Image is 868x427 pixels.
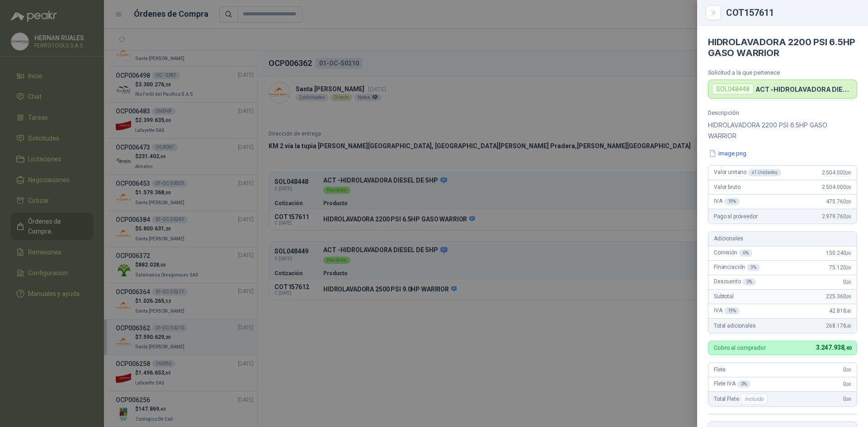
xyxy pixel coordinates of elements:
div: Total adicionales [708,319,857,333]
span: 475.760 [826,198,851,205]
span: 2.504.000 [822,169,851,176]
span: 42.818 [829,308,851,314]
div: x 1 Unidades [748,169,781,176]
span: 2.979.760 [822,213,851,220]
span: ,00 [846,265,851,270]
span: IVA [714,198,740,205]
span: Total Flete [714,394,769,404]
div: Incluido [741,394,768,404]
span: Comisión [714,249,752,257]
span: Flete IVA [714,380,750,388]
span: ,40 [846,324,851,328]
span: 0 [843,279,851,285]
span: 150.240 [826,250,851,256]
div: 3 % [747,264,760,271]
span: 0 [843,366,851,373]
div: 0 % [743,278,756,286]
button: image.png [708,149,747,158]
span: 0 [843,396,851,402]
span: 225.360 [826,293,851,300]
span: ,00 [846,185,851,190]
span: ,00 [846,367,851,372]
span: ,00 [846,251,851,256]
span: Flete [714,366,726,373]
span: ,40 [846,309,851,314]
span: Financiación [714,264,760,271]
span: 3.247.938 [816,344,851,351]
span: Valor unitario [714,169,781,176]
p: ACT -HIDROLAVADORA DIESEL DE 5HP [755,85,853,93]
div: 0 % [737,380,750,388]
span: 2.504.000 [822,184,851,190]
span: 75.120 [829,264,851,271]
span: ,00 [846,170,851,175]
span: Valor bruto [714,184,740,190]
div: COT157611 [726,8,857,17]
span: ,00 [846,397,851,402]
h4: HIDROLAVADORA 2200 PSI 6.5HP GASO WARRIOR [708,37,857,58]
span: Subtotal [714,293,734,300]
span: ,00 [846,214,851,219]
span: Pago al proveedor [714,213,758,220]
button: Close [708,7,719,18]
div: SOL048448 [712,84,754,94]
div: Adicionales [708,232,857,246]
p: Solicitud a la que pertenece [708,69,857,76]
span: 268.178 [826,323,851,329]
span: IVA [714,307,740,314]
div: 19 % [724,307,740,314]
p: Descripción [708,109,857,116]
span: ,00 [846,382,851,387]
div: 19 % [724,198,740,205]
span: ,00 [846,199,851,204]
div: 6 % [739,249,752,257]
span: ,40 [844,345,851,351]
p: HIDROLAVADORA 2200 PSI 6.5HP GASO WARRIOR [708,120,857,141]
span: 0 [843,381,851,387]
span: ,00 [846,280,851,285]
span: ,00 [846,294,851,299]
span: Descuento [714,278,756,286]
p: Cobro al comprador [714,345,766,351]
